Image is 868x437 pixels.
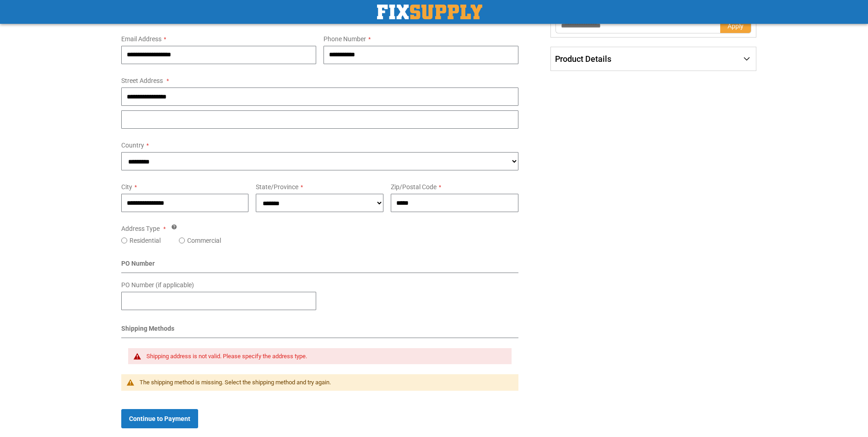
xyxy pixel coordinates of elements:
div: PO Number [121,259,519,273]
span: Country [121,142,144,149]
label: Commercial [187,236,221,245]
span: Phone Number [323,35,366,43]
span: Continue to Payment [129,415,190,422]
button: Continue to Payment [121,409,198,428]
div: Shipping Methods [121,324,519,338]
button: Apply [720,19,751,33]
span: Email Address [121,35,162,43]
label: Residential [129,236,161,245]
span: Product Details [555,54,611,64]
span: City [121,183,132,191]
span: State/Province [256,183,298,191]
span: PO Number (if applicable) [121,281,194,289]
span: Address Type [121,225,160,232]
span: Apply [728,22,744,30]
span: Street Address [121,77,163,84]
span: Zip/Postal Code [391,183,437,191]
a: store logo [377,5,482,19]
span: The shipping method is missing. Select the shipping method and try again. [140,379,331,386]
img: Fix Industrial Supply [377,5,482,19]
div: Shipping address is not valid. Please specify the address type. [146,353,503,360]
